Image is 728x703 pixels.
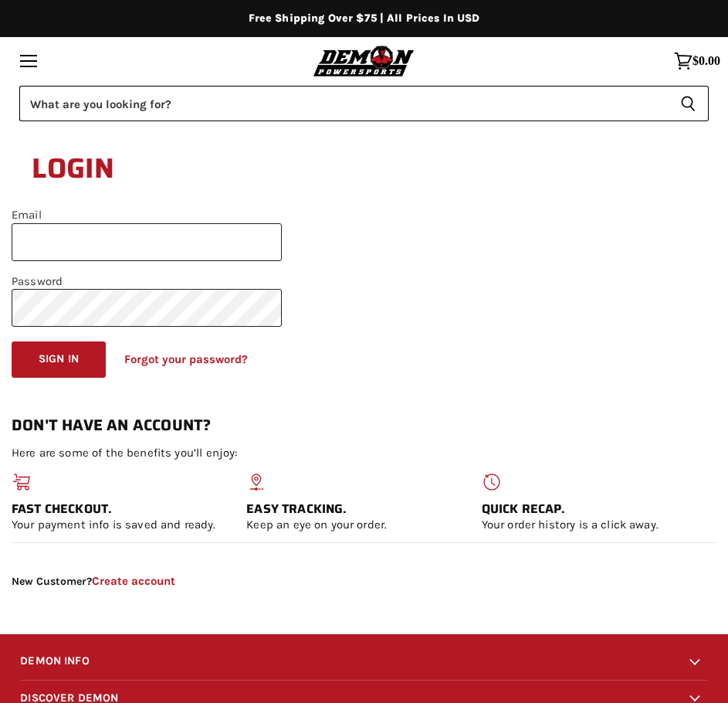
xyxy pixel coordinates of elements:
p: Your payment info is saved and ready. [12,518,246,543]
img: acc-icon1_27x26.png [12,472,32,492]
div: Here are some of the benefits you’ll enjoy: [12,447,716,588]
p: Keep an eye on your order. [246,518,481,543]
h3: Quick recap. [482,502,716,516]
h1: Login [32,144,696,194]
form: Product [19,86,709,121]
a: $0.00 [666,44,728,78]
p: Your order history is a click away. [482,518,716,543]
h2: Don't have an account? [12,416,716,434]
h3: Fast checkout. [12,502,246,516]
img: acc-icon2_27x26.png [246,472,267,492]
h3: Easy tracking. [246,502,481,516]
button: Search [668,86,709,121]
img: acc-icon3_27x26.png [482,472,503,492]
span: $0.00 [692,54,720,68]
span: New Customer? [12,575,716,588]
a: Create account [92,574,175,588]
h2: DEMON INFO [20,644,708,680]
button: Sign in [12,341,106,378]
a: Forgot your password? [124,352,248,366]
img: Demon Powersports [310,43,418,78]
input: Search [19,86,668,121]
